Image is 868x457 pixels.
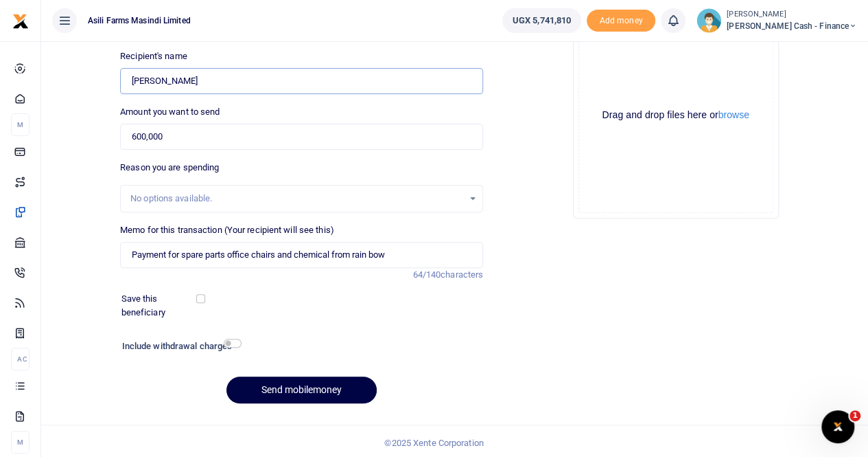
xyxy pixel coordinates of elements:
img: logo-small [12,13,29,30]
span: [PERSON_NAME] Cash - Finance [727,20,857,32]
li: Wallet ballance [497,8,587,33]
iframe: Intercom live chat [821,410,854,443]
a: UGX 5,741,810 [502,8,581,33]
input: Loading name... [120,68,483,94]
label: Save this beneficiary [121,292,199,319]
label: Recipient's name [120,49,187,63]
div: File Uploader [573,12,779,219]
h6: Include withdrawal charges [122,341,235,352]
a: profile-user [PERSON_NAME] [PERSON_NAME] Cash - Finance [696,8,857,33]
span: 1 [849,410,860,421]
li: Ac [11,348,30,370]
div: No options available. [130,192,463,205]
a: logo-small logo-large logo-large [12,15,29,25]
input: Enter extra information [120,242,483,268]
span: Add money [587,10,655,32]
li: M [11,113,30,136]
small: [PERSON_NAME] [727,9,857,21]
li: M [11,431,30,454]
label: Reason you are spending [120,161,219,175]
span: Asili Farms Masindi Limited [82,14,196,27]
span: 64/140 [412,269,441,280]
a: Add money [587,14,655,25]
label: Amount you want to send [120,105,220,119]
span: characters [441,269,483,280]
div: Drag and drop files here or [579,109,773,122]
li: Toup your wallet [587,10,655,32]
button: browse [718,110,749,120]
span: UGX 5,741,810 [513,14,571,27]
input: UGX [120,124,483,150]
img: profile-user [696,8,721,33]
label: Memo for this transaction (Your recipient will see this) [120,223,334,237]
button: Send mobilemoney [226,377,377,403]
